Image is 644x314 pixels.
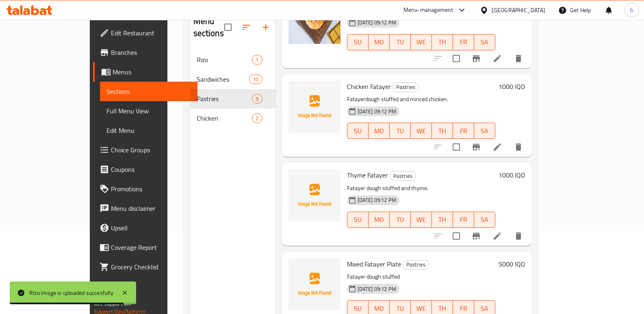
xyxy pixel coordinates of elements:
[492,231,502,241] a: Edit menu item
[193,15,224,39] h2: Menu sections
[392,82,419,92] div: Pastries
[372,36,386,48] span: MO
[414,36,429,48] span: WE
[372,125,386,137] span: MO
[252,55,262,65] div: items
[111,165,191,174] span: Coupons
[509,137,528,157] button: delete
[411,123,432,139] button: WE
[390,212,411,228] button: TU
[347,94,495,104] p: Fatayerdough stuffed and minced chicken.
[474,123,495,139] button: SA
[347,183,495,193] p: Fatayer dough stuffed and thyme.
[492,142,502,152] a: Edit menu item
[492,54,502,63] a: Edit menu item
[411,34,432,50] button: WE
[456,36,471,48] span: FR
[29,288,113,297] div: Rizo image is uploaded succesfully
[390,171,416,181] div: Pastries
[477,214,492,225] span: SA
[369,123,390,139] button: MO
[252,113,262,123] div: items
[499,81,525,92] h6: 1000 IQD
[100,82,197,101] a: Sections
[411,212,432,228] button: WE
[93,218,197,238] a: Upsell
[347,212,369,228] button: SU
[393,214,408,225] span: TU
[435,214,450,225] span: TH
[93,179,197,199] a: Promotions
[477,36,492,48] span: SA
[111,48,191,57] span: Branches
[347,258,401,270] span: Mixed Fatayer Plate
[403,260,429,270] div: Pastries
[453,212,474,228] button: FR
[347,272,495,282] p: Fatayer dough stuffed
[509,226,528,246] button: delete
[190,50,275,69] div: Rizo1
[435,125,450,137] span: TH
[509,49,528,68] button: delete
[249,74,262,84] div: items
[477,125,492,137] span: SA
[288,169,340,221] img: Thyme Fatayer
[414,214,429,225] span: WE
[390,34,411,50] button: TU
[354,196,399,204] span: [DATE] 09:12 PM
[448,139,465,156] span: Select to update
[93,43,197,62] a: Branches
[372,214,386,225] span: MO
[197,113,252,123] span: Chicken
[111,145,191,155] span: Choice Groups
[190,69,275,89] div: Sandwiches10
[197,55,252,65] span: Rizo
[456,125,471,137] span: FR
[111,223,191,233] span: Upsell
[474,212,495,228] button: SA
[100,101,197,121] a: Full Menu View
[252,115,262,122] span: 2
[499,258,525,270] h6: 5000 IQD
[393,125,408,137] span: TU
[93,62,197,82] a: Menus
[435,36,450,48] span: TH
[93,257,197,277] a: Grocery Checklist
[288,258,340,310] img: Mixed Fatayer Plate
[197,94,252,104] span: Pastries
[432,123,453,139] button: TH
[390,123,411,139] button: TU
[288,81,340,133] img: Chicken Fatayer
[111,28,191,38] span: Edit Restaurant
[347,34,369,50] button: SU
[414,125,429,137] span: WE
[393,36,408,48] span: TU
[466,137,486,157] button: Branch-specific-item
[453,123,474,139] button: FR
[219,19,236,36] span: Select all sections
[403,260,429,269] span: Pastries
[630,6,633,15] span: h
[466,226,486,246] button: Branch-specific-item
[236,17,256,37] span: Sort sections
[93,160,197,179] a: Coupons
[113,67,191,77] span: Menus
[351,125,365,137] span: SU
[354,19,399,26] span: [DATE] 09:12 PM
[474,34,495,50] button: SA
[466,49,486,68] button: Branch-specific-item
[448,50,465,67] span: Select to update
[93,23,197,43] a: Edit Restaurant
[190,89,275,108] div: Pastries9
[347,123,369,139] button: SU
[369,34,390,50] button: MO
[252,56,262,64] span: 1
[492,6,545,15] div: [GEOGRAPHIC_DATA]
[456,214,471,225] span: FR
[252,94,262,104] div: items
[190,47,275,131] nav: Menu sections
[93,238,197,257] a: Coverage Report
[111,243,191,252] span: Coverage Report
